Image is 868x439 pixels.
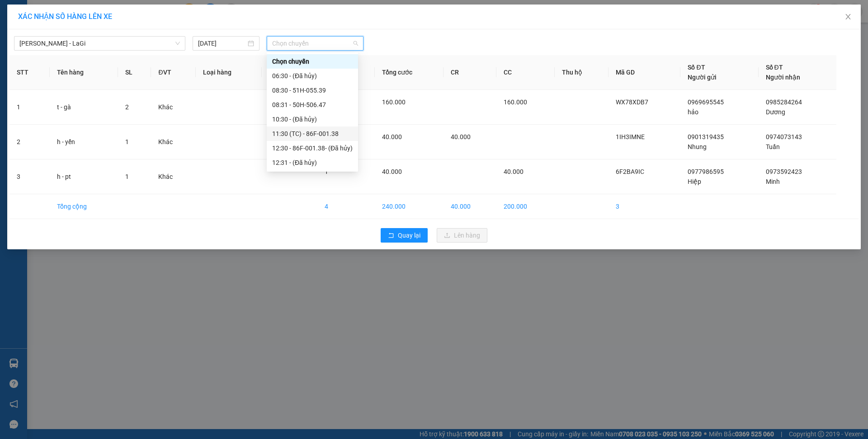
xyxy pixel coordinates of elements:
[766,133,802,140] span: 0974073143
[437,228,487,243] button: uploadLên hàng
[766,74,800,81] span: Người nhận
[688,133,724,140] span: 0901319435
[451,133,471,140] span: 40.000
[443,194,496,219] td: 40.000
[9,159,50,194] td: 3
[19,37,180,50] span: Hồ Chí Minh - LaGi
[317,194,375,219] td: 4
[688,108,698,116] span: hảo
[272,71,353,81] div: 06:30 - (Đã hủy)
[50,55,118,90] th: Tên hàng
[272,129,353,139] div: 11:30 (TC) - 86F-001.38
[50,90,118,125] td: t - gà
[272,158,353,168] div: 12:31 - (Đã hủy)
[382,133,402,140] span: 40.000
[125,138,129,145] span: 1
[9,90,50,125] td: 1
[18,12,112,21] span: XÁC NHẬN SỐ HÀNG LÊN XE
[72,16,110,26] span: 6F2BA9IC
[125,173,129,180] span: 1
[50,194,118,219] td: Tổng cộng
[609,55,681,90] th: Mã GD
[766,108,785,116] span: Dương
[198,38,246,48] input: 13/08/2025
[766,98,802,106] span: 0985284264
[196,55,262,90] th: Loại hàng
[688,178,701,185] span: Hiệp
[688,143,707,150] span: Nhung
[272,114,353,124] div: 10:30 - (Đã hủy)
[688,74,717,81] span: Người gửi
[443,55,496,90] th: CR
[272,100,353,110] div: 08:31 - 50H-506.47
[398,230,420,240] span: Quay lại
[504,168,524,175] span: 40.000
[381,228,428,243] button: rollbackQuay lại
[766,143,780,150] span: Tuấn
[151,90,195,125] td: Khác
[766,168,802,175] span: 0973592423
[688,98,724,106] span: 0969695545
[262,55,317,90] th: Ghi chú
[616,168,644,175] span: 6F2BA9IC
[272,85,353,95] div: 08:30 - 51H-055.39
[9,125,50,159] td: 2
[616,98,648,106] span: WX78XDB7
[272,37,358,50] span: Chọn chuyến
[688,168,724,175] span: 0977986595
[609,194,681,219] td: 3
[688,64,705,71] span: Số ĐT
[616,133,645,140] span: 1IH3IMNE
[267,54,358,69] div: Chọn chuyến
[4,32,42,57] span: 33 Bác Ái, P Phước Hội, TX Lagi
[151,125,195,159] td: Khác
[496,55,555,90] th: CC
[496,194,555,219] td: 200.000
[272,143,353,153] div: 12:30 - 86F-001.38 - (Đã hủy)
[4,59,44,67] span: 0968278298
[766,64,783,71] span: Số ĐT
[375,55,443,90] th: Tổng cước
[388,232,394,239] span: rollback
[844,13,852,20] span: close
[835,5,861,30] button: Close
[151,55,195,90] th: ĐVT
[118,55,151,90] th: SL
[504,98,527,106] span: 160.000
[555,55,608,90] th: Thu hộ
[9,55,50,90] th: STT
[4,4,45,29] strong: Nhà xe Mỹ Loan
[382,98,406,106] span: 160.000
[151,159,195,194] td: Khác
[272,56,353,66] div: Chọn chuyến
[382,168,402,175] span: 40.000
[766,178,780,185] span: Minh
[125,103,129,111] span: 2
[325,168,328,175] span: 1
[50,125,118,159] td: h - yến
[50,159,118,194] td: h - pt
[375,194,443,219] td: 240.000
